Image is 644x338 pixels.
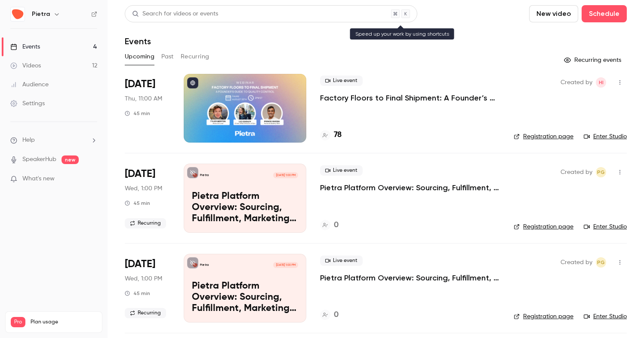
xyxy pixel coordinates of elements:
span: Created by [561,77,592,88]
a: Pietra Platform Overview: Sourcing, Fulfillment, Marketing, and AI for Modern Brands [320,273,500,283]
span: Pete Gilligan [596,167,606,177]
a: 78 [320,129,342,141]
p: Pietra [200,263,209,267]
h4: 0 [334,309,339,321]
button: Recurring events [560,53,627,67]
span: What's new [22,174,55,183]
span: new [62,155,79,164]
div: 45 min [125,200,150,207]
div: Videos [10,61,41,70]
span: PG [597,257,605,268]
button: Schedule [582,5,627,22]
iframe: Noticeable Trigger [87,175,97,183]
a: Registration page [514,132,573,141]
span: Pro [11,317,25,327]
p: Pietra Platform Overview: Sourcing, Fulfillment, Marketing, and AI for Modern Brands [192,191,298,224]
button: Recurring [181,50,210,64]
a: SpeakerHub [22,155,56,164]
span: Recurring [125,218,166,228]
span: Wed, 1:00 PM [125,184,162,193]
span: Thu, 11:00 AM [125,94,162,103]
h1: Events [125,36,151,46]
a: Pietra Platform Overview: Sourcing, Fulfillment, Marketing, and AI for Modern BrandsPietra[DATE] ... [184,164,306,232]
span: PG [597,167,605,177]
div: 45 min [125,290,150,297]
a: Pietra Platform Overview: Sourcing, Fulfillment, Marketing, and AI for Modern Brands [320,183,500,193]
img: Pietra [11,7,25,21]
div: Sep 10 Wed, 4:00 PM (America/New York) [125,254,170,323]
span: Live event [320,165,363,176]
span: Pete Gilligan [596,257,606,268]
a: Registration page [514,222,573,231]
span: Live event [320,76,363,86]
span: Help [22,136,35,145]
h4: 78 [334,129,342,141]
li: help-dropdown-opener [10,136,97,145]
a: Factory Floors to Final Shipment: A Founder’s Guide to Quality Control [320,93,500,103]
button: Past [161,50,174,64]
h4: 0 [334,219,339,231]
a: Registration page [514,312,573,321]
span: [DATE] [125,167,155,181]
div: Aug 28 Thu, 2:00 PM (America/New York) [125,74,170,143]
span: Recurring [125,308,166,318]
span: HI [599,77,604,88]
span: [DATE] [125,77,155,91]
div: Sep 3 Wed, 4:00 PM (America/New York) [125,164,170,232]
div: Events [10,43,40,51]
a: Pietra Platform Overview: Sourcing, Fulfillment, Marketing, and AI for Modern BrandsPietra[DATE] ... [184,254,306,323]
p: Pietra Platform Overview: Sourcing, Fulfillment, Marketing, and AI for Modern Brands [192,281,298,314]
div: Audience [10,80,49,89]
h6: Pietra [32,10,50,18]
a: Enter Studio [584,222,627,231]
span: [DATE] [125,257,155,271]
span: Live event [320,256,363,266]
span: [DATE] 1:00 PM [273,262,298,268]
a: Enter Studio [584,132,627,141]
div: Settings [10,99,45,108]
div: 45 min [125,110,150,117]
span: Wed, 1:00 PM [125,274,162,283]
span: Plan usage [31,319,97,326]
a: 0 [320,309,339,321]
span: [DATE] 1:00 PM [273,172,298,178]
span: Created by [561,257,592,268]
span: Hasan Iqbal [596,77,606,88]
button: New video [529,5,578,22]
p: Pietra [200,173,209,177]
div: Search for videos or events [132,9,218,18]
button: Upcoming [125,50,154,64]
a: 0 [320,219,339,231]
span: Created by [561,167,592,177]
a: Enter Studio [584,312,627,321]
